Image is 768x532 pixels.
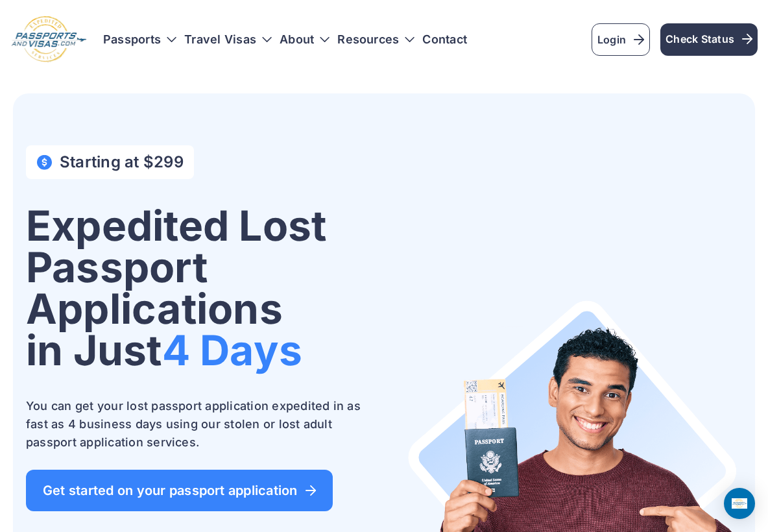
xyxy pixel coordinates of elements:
[337,33,414,46] h3: Resources
[592,23,650,56] a: Login
[422,33,467,46] a: Contact
[724,488,755,519] div: Open Intercom Messenger
[26,470,333,511] a: Get started on your passport application
[26,397,374,452] p: You can get your lost passport application expedited in as fast as 4 business days using our stol...
[43,484,316,497] span: Get started on your passport application
[26,205,374,371] h1: Expedited Lost Passport Applications in Just
[280,33,314,46] a: About
[60,153,184,171] h4: Starting at $299
[184,33,272,46] h3: Travel Visas
[103,33,176,46] h3: Passports
[162,325,302,375] span: 4 Days
[597,32,644,47] span: Login
[660,23,758,56] a: Check Status
[10,16,88,64] img: Logo
[666,31,752,47] span: Check Status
